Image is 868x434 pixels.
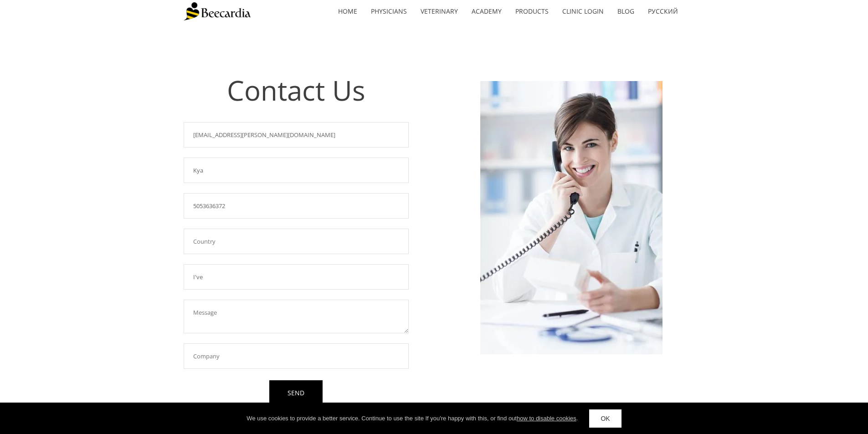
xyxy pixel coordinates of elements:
[364,1,414,22] a: Physicians
[184,343,409,369] input: Company
[227,71,365,109] span: Contact Us
[184,193,409,219] input: Phone number
[465,1,508,22] a: Academy
[184,122,409,148] input: Email
[247,414,578,423] div: We use cookies to provide a better service. Continue to use the site If you're happy with this, o...
[555,1,611,22] a: Clinic Login
[269,380,323,406] a: SEND
[184,264,409,290] input: How did you hear about us?
[508,1,555,22] a: Products
[184,229,409,254] input: Country
[589,409,621,428] a: OK
[611,1,641,22] a: Blog
[184,158,409,183] input: Name
[641,1,685,22] a: Русский
[517,415,576,422] a: how to disable cookies
[331,1,364,22] a: home
[414,1,465,22] a: Veterinary
[184,2,251,20] img: Beecardia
